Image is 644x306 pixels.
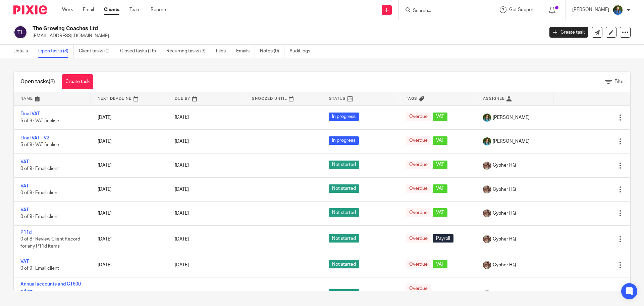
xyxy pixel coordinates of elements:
td: [DATE] [91,225,168,253]
span: Overdue [406,234,431,243]
span: In progress [329,113,359,121]
span: [PERSON_NAME] [493,114,530,121]
span: Not started [329,208,359,217]
a: VAT [20,208,29,212]
span: Not started [329,289,359,298]
span: [DATE] [175,115,189,120]
span: Not started [329,260,359,268]
a: Work [62,6,73,13]
span: Cypher HQ [493,210,516,217]
img: A9EA1D9F-5CC4-4D49-85F1-B1749FAF3577.jpeg [483,162,491,170]
span: [DATE] [175,187,189,192]
a: VAT [20,160,29,164]
input: Search [412,8,473,14]
img: Pixie [13,5,47,14]
img: A9EA1D9F-5CC4-4D49-85F1-B1749FAF3577.jpeg [483,261,491,269]
span: [DATE] [175,263,189,267]
span: 0 of 9 · Email client [20,190,59,195]
img: xxZt8RRI.jpeg [612,5,623,15]
span: Overdue [406,284,431,293]
td: [DATE] [91,105,168,129]
span: Overdue [406,136,431,145]
a: Notes (0) [260,45,284,58]
span: Tags [406,97,417,100]
a: Files [216,45,231,58]
span: Overdue [406,184,431,193]
a: Team [129,6,141,13]
a: Client tasks (0) [79,45,115,58]
span: Get Support [509,7,535,12]
img: svg%3E [13,25,28,39]
a: Details [13,45,33,58]
span: 5 of 9 · VAT finalise [20,142,59,147]
span: Not started [329,184,359,193]
span: [DATE] [175,237,189,242]
span: [PERSON_NAME] [493,138,530,145]
span: Cypher HQ [493,262,516,268]
span: VAT [433,161,447,169]
a: Open tasks (8) [38,45,74,58]
td: [DATE] [91,202,168,225]
img: A9EA1D9F-5CC4-4D49-85F1-B1749FAF3577.jpeg [483,209,491,217]
span: Cypher HQ [493,236,516,243]
h1: Open tasks [20,78,55,85]
span: [DATE] [175,211,189,216]
a: Email [83,6,94,13]
span: VAT [433,113,447,121]
span: In progress [329,136,359,145]
span: 0 of 8 · Review Client Record for any P11d items [20,237,80,249]
span: Overdue [406,208,431,217]
a: Final VAT - V2 [20,136,49,140]
span: Not started [329,234,359,243]
span: Payroll [433,234,453,243]
img: A9EA1D9F-5CC4-4D49-85F1-B1749FAF3577.jpeg [483,185,491,193]
span: Status [329,97,346,100]
td: [DATE] [91,154,168,177]
span: VAT [433,260,447,268]
a: Recurring tasks (3) [166,45,211,58]
a: Final VAT [20,112,40,116]
span: 0 of 9 · Email client [20,215,59,219]
span: Overdue [406,113,431,121]
h2: The Growing Coaches Ltd [33,25,438,32]
a: Audit logs [289,45,315,58]
a: VAT [20,184,29,188]
a: Annual accounts and CT600 return [20,282,81,293]
span: Filter [614,79,625,84]
a: Closed tasks (19) [120,45,161,58]
a: Create task [549,27,588,38]
span: Cypher HQ [493,162,516,169]
td: [DATE] [91,177,168,201]
p: [EMAIL_ADDRESS][DOMAIN_NAME] [33,33,539,39]
a: Reports [151,6,167,13]
span: 0 of 9 · Email client [20,266,59,271]
span: VAT [433,184,447,193]
span: 5 of 9 · VAT finalise [20,119,59,123]
a: P11d [20,230,32,235]
a: Clients [104,6,119,13]
a: Create task [62,74,93,89]
td: [DATE] [91,129,168,153]
span: [DATE] [175,139,189,144]
img: 6q1_Xd0A.jpeg [483,114,491,122]
span: Overdue [406,260,431,268]
img: A9EA1D9F-5CC4-4D49-85F1-B1749FAF3577.jpeg [483,235,491,243]
img: 6q1_Xd0A.jpeg [483,137,491,145]
span: Overdue [406,161,431,169]
a: VAT [20,259,29,264]
span: VAT [433,136,447,145]
span: Snoozed Until [252,97,287,100]
span: Not started [329,161,359,169]
span: VAT [433,208,447,217]
td: [DATE] [91,253,168,277]
span: 0 of 9 · Email client [20,167,59,171]
span: Cypher HQ [493,186,516,193]
span: [DATE] [175,163,189,168]
a: Emails [236,45,255,58]
span: (8) [49,79,55,84]
img: A9EA1D9F-5CC4-4D49-85F1-B1749FAF3577.jpeg [483,290,491,298]
p: [PERSON_NAME] [572,6,609,13]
